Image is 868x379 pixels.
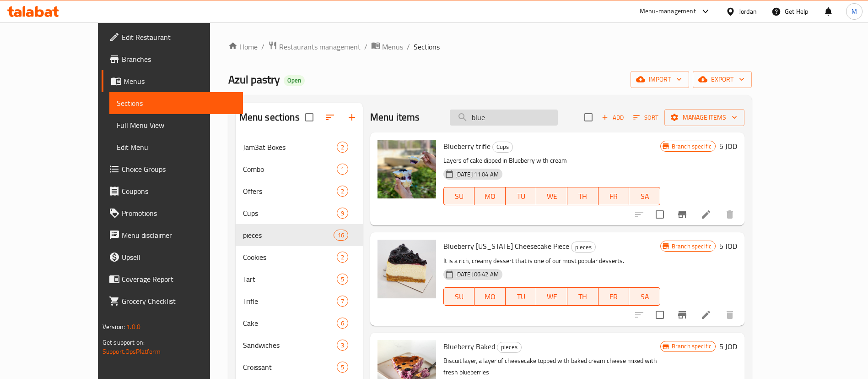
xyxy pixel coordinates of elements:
[443,340,495,353] span: Blueberry Baked
[536,287,567,306] button: WE
[236,136,363,158] div: Jam3at Boxes2
[668,242,715,251] span: Branch specific
[243,208,337,219] span: Cups
[236,202,363,224] div: Cups9
[664,109,744,126] button: Manage items
[243,362,337,373] span: Croissant
[701,309,712,320] a: Edit menu item
[117,142,236,153] span: Edit Menu
[126,321,140,333] span: 1.0.0
[337,142,348,153] div: items
[337,274,348,285] div: items
[236,356,363,378] div: Croissant5
[443,355,660,378] p: Biscuit layer, a layer of cheesecake topped with baked cream cheese mixed with fresh blueberries
[236,334,363,356] div: Sandwiches3
[109,92,243,114] a: Sections
[493,142,512,152] span: Cups
[650,205,669,224] span: Select to update
[122,230,236,241] span: Menu disclaimer
[243,252,337,263] span: Cookies
[236,290,363,312] div: Trifle7
[407,41,410,52] li: /
[102,290,243,312] a: Grocery Checklist
[567,187,598,205] button: TH
[371,41,403,53] a: Menus
[447,290,471,303] span: SU
[236,246,363,268] div: Cookies2
[602,190,626,203] span: FR
[337,319,348,328] span: 6
[337,209,348,218] span: 9
[279,41,361,52] span: Restaurants management
[337,362,348,373] div: items
[102,158,243,180] a: Choice Groups
[497,342,521,352] span: pieces
[638,74,682,85] span: import
[337,275,348,284] span: 5
[382,41,403,52] span: Menus
[102,48,243,70] a: Branches
[236,312,363,334] div: Cake6
[337,340,348,351] div: items
[719,140,737,153] h6: 5 JOD
[600,112,625,123] span: Add
[567,287,598,306] button: TH
[492,142,513,153] div: Cups
[627,110,664,125] span: Sort items
[261,41,264,52] li: /
[300,108,319,127] span: Select all sections
[337,318,348,329] div: items
[506,287,537,306] button: TU
[739,6,757,16] div: Jordan
[536,187,567,205] button: WE
[341,106,363,128] button: Add section
[122,54,236,65] span: Branches
[671,304,693,326] button: Branch-specific-item
[102,202,243,224] a: Promotions
[243,186,337,197] span: Offers
[579,108,598,127] span: Select section
[337,186,348,197] div: items
[719,340,737,353] h6: 5 JOD
[102,321,125,333] span: Version:
[443,255,660,267] p: It is a rich, creamy dessert that is one of our most popular desserts.
[598,287,630,306] button: FR
[228,41,258,52] a: Home
[243,164,337,175] span: Combo
[243,340,337,351] div: Sandwiches
[284,75,305,86] div: Open
[629,187,660,205] button: SA
[334,231,348,240] span: 16
[509,190,533,203] span: TU
[571,242,595,253] span: pieces
[337,187,348,196] span: 2
[109,114,243,136] a: Full Menu View
[337,143,348,152] span: 2
[117,98,236,109] span: Sections
[452,170,502,179] span: [DATE] 11:04 AM
[243,296,337,307] span: Trifle
[671,203,693,225] button: Branch-specific-item
[672,112,737,123] span: Manage items
[370,110,420,124] h2: Menu items
[629,287,660,306] button: SA
[478,290,502,303] span: MO
[122,32,236,43] span: Edit Restaurant
[102,180,243,202] a: Coupons
[443,139,491,153] span: Blueberry trifle
[243,230,334,241] span: pieces
[571,290,595,303] span: TH
[443,287,474,306] button: SU
[571,190,595,203] span: TH
[122,296,236,307] span: Grocery Checklist
[243,142,337,153] span: Jam3at Boxes
[102,70,243,92] a: Menus
[122,186,236,197] span: Coupons
[284,77,305,84] span: Open
[668,142,715,151] span: Branch specific
[497,342,522,353] div: pieces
